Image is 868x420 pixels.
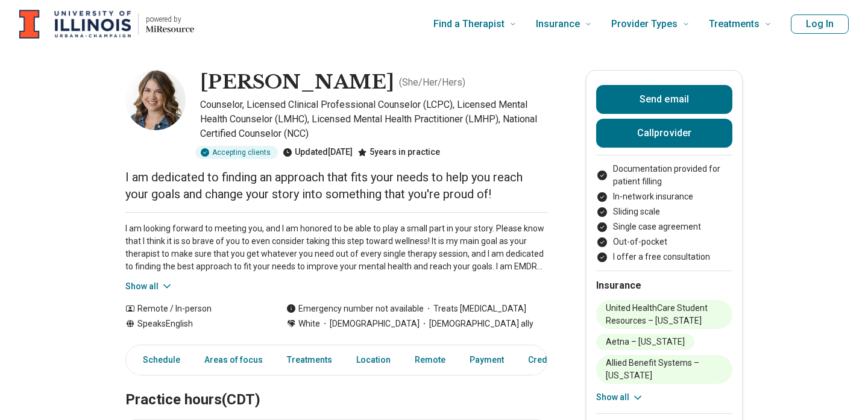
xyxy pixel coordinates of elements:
div: Remote / In-person [125,302,262,315]
li: I offer a free consultation [596,251,732,263]
div: Speaks English [125,318,262,330]
h1: [PERSON_NAME] [200,70,394,95]
span: Treats [MEDICAL_DATA] [424,302,526,315]
h2: Practice hours (CDT) [125,361,547,410]
span: Find a Therapist [433,16,505,33]
ul: Payment options [596,163,732,263]
button: Show all [596,391,644,404]
span: [DEMOGRAPHIC_DATA] ally [420,318,533,330]
a: Credentials [521,348,581,372]
button: Send email [596,85,732,114]
span: White [298,318,320,330]
li: Documentation provided for patient filling [596,163,732,188]
a: Home page [19,5,194,43]
a: Areas of focus [197,348,270,372]
button: Callprovider [596,119,732,148]
p: Counselor, Licensed Clinical Professional Counselor (LCPC), Licensed Mental Health Counselor (LMH... [200,98,547,141]
li: Out-of-pocket [596,236,732,248]
button: Show all [125,280,173,293]
span: Insurance [536,16,580,33]
span: [DEMOGRAPHIC_DATA] [320,318,420,330]
p: ( She/Her/Hers ) [399,75,465,90]
h2: Insurance [596,278,732,293]
img: Anna Farris, Counselor [125,70,186,130]
div: Updated [DATE] [283,146,353,159]
li: United HealthCare Student Resources – [US_STATE] [596,300,732,329]
li: Allied Benefit Systems – [US_STATE] [596,355,732,384]
li: Single case agreement [596,221,732,233]
div: 5 years in practice [357,146,440,159]
p: I am looking forward to meeting you, and I am honored to be able to play a small part in your sto... [125,222,547,273]
p: I am dedicated to finding an approach that fits your needs to help you reach your goals and chang... [125,169,547,202]
a: Treatments [280,348,339,372]
p: powered by [146,14,194,24]
a: Schedule [128,348,187,372]
div: Emergency number not available [286,302,424,315]
button: Log In [791,14,849,34]
span: Provider Types [611,16,678,33]
a: Payment [462,348,511,372]
div: Accepting clients [195,146,278,159]
li: Aetna – [US_STATE] [596,334,694,350]
span: Treatments [709,16,759,33]
li: In-network insurance [596,190,732,203]
a: Remote [407,348,453,372]
li: Sliding scale [596,205,732,218]
a: Location [349,348,398,372]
